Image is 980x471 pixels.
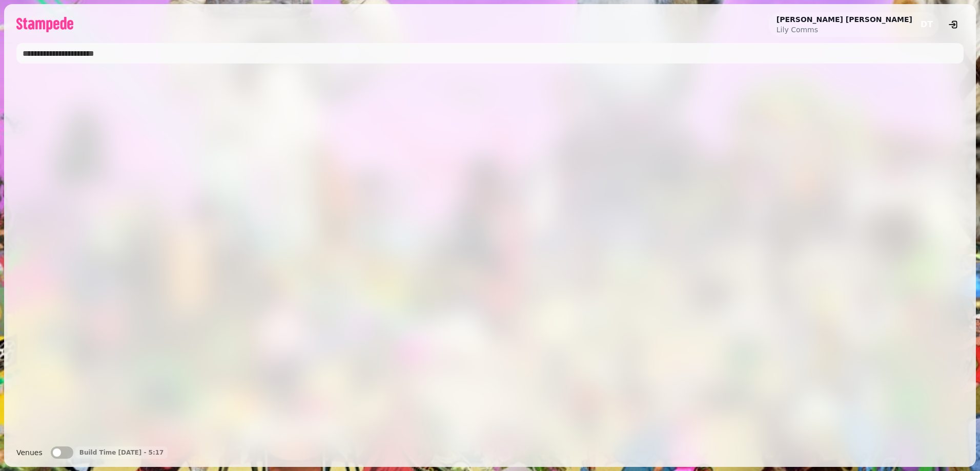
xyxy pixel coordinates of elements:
[943,14,964,35] button: logout
[777,25,912,35] p: Lily Comms
[921,20,933,29] span: DT
[79,448,164,457] p: Build Time [DATE] - 5:17
[16,446,43,459] label: Venues
[777,14,912,25] h2: [PERSON_NAME] [PERSON_NAME]
[16,17,73,32] img: logo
